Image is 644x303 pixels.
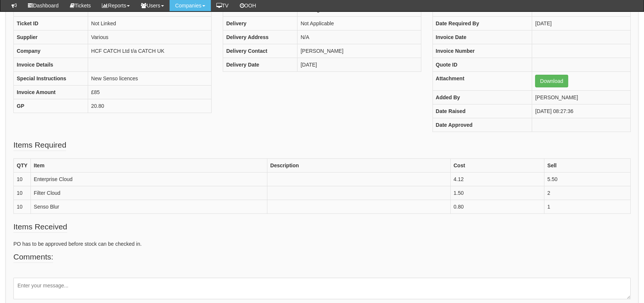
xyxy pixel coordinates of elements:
[544,186,630,200] td: 2
[432,16,532,30] th: Date Required By
[532,104,631,118] td: [DATE] 08:27:36
[13,139,66,151] legend: Items Required
[450,186,544,200] td: 1.50
[450,172,544,186] td: 4.12
[14,99,88,113] th: GP
[14,71,88,85] th: Special Instructions
[223,16,297,30] th: Delivery
[14,30,88,44] th: Supplier
[223,44,297,58] th: Delivery Contact
[432,30,532,44] th: Invoice Date
[14,85,88,99] th: Invoice Amount
[297,30,421,44] td: N/A
[223,58,297,71] th: Delivery Date
[88,71,212,85] td: New Senso licences
[14,186,31,200] td: 10
[267,158,450,172] th: Description
[14,200,31,213] td: 10
[30,172,267,186] td: Enterprise Cloud
[297,58,421,71] td: [DATE]
[14,172,31,186] td: 10
[88,30,212,44] td: Various
[432,58,532,71] th: Quote ID
[13,251,53,263] legend: Comments:
[14,16,88,30] th: Ticket ID
[297,44,421,58] td: [PERSON_NAME]
[223,30,297,44] th: Delivery Address
[88,99,212,113] td: 20.80
[13,240,631,248] p: PO has to be approved before stock can be checked in.
[432,71,532,90] th: Attachment
[544,172,630,186] td: 5.50
[450,158,544,172] th: Cost
[88,44,212,58] td: HCF CATCH Ltd t/a CATCH UK
[30,200,267,213] td: Senso Blur
[297,16,421,30] td: Not Applicable
[30,158,267,172] th: Item
[14,44,88,58] th: Company
[13,221,67,233] legend: Items Received
[30,186,267,200] td: Filter Cloud
[432,44,532,58] th: Invoice Number
[88,85,212,99] td: £85
[432,104,532,118] th: Date Raised
[544,200,630,213] td: 1
[432,90,532,104] th: Added By
[432,118,532,132] th: Date Approved
[544,158,630,172] th: Sell
[450,200,544,213] td: 0.80
[14,58,88,71] th: Invoice Details
[535,75,568,87] a: Download
[88,16,212,30] td: Not Linked
[532,90,631,104] td: [PERSON_NAME]
[532,16,631,30] td: [DATE]
[14,158,31,172] th: QTY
